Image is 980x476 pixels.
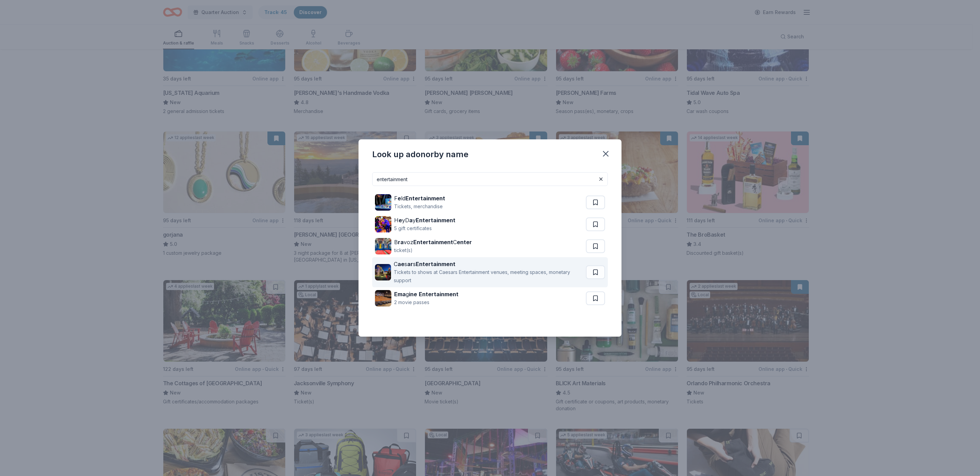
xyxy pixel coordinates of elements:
[399,217,402,224] strong: e
[394,224,455,233] div: 5 gift certificates
[372,172,608,186] input: Search
[394,291,406,298] strong: Ema
[419,291,458,298] strong: Entertainment
[375,238,391,254] img: Image for Bravoz Entertainment Center
[394,194,445,202] div: F ld
[375,290,391,306] img: Image for Emagine Entertainment
[416,217,455,224] strong: Entertainment
[398,239,404,246] strong: ra
[405,195,445,202] strong: Entertainment
[394,260,583,268] div: C s s
[416,261,455,267] strong: Entertainment
[394,268,583,285] div: Tickets to shows at Caesars Entertainment venues, meeting spaces, monetary support
[394,202,445,211] div: Tickets, merchandise
[407,261,413,267] strong: ar
[398,261,404,267] strong: ae
[457,239,472,246] strong: enter
[394,298,458,306] div: 2 movie passes
[394,290,458,298] div: g
[409,291,417,298] strong: ine
[375,216,391,233] img: Image for HeyDay Entertainment
[394,216,455,224] div: H yD y
[394,246,472,254] div: ticket(s)
[409,217,413,224] strong: a
[398,195,401,202] strong: e
[372,149,468,160] div: Look up a donor by name
[394,238,472,246] div: B voz C
[375,264,391,280] img: Image for Caesars Entertainment
[413,239,453,246] strong: Entertainment
[375,194,391,211] img: Image for Feld Entertainment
